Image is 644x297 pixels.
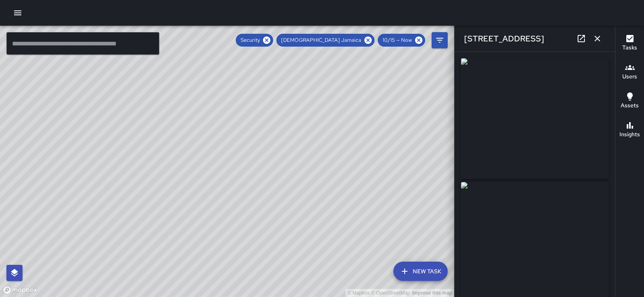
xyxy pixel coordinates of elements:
button: New Task [393,262,448,281]
img: request_images%2Fffb9edc0-a9e7-11f0-b038-e510ec1fcdf4 [461,58,609,179]
h6: Users [622,72,637,81]
span: [DEMOGRAPHIC_DATA] Jamaica [276,36,366,44]
span: Security [236,36,265,44]
button: Tasks [615,29,644,58]
div: [DEMOGRAPHIC_DATA] Jamaica [276,34,374,47]
span: 10/15 — Now [378,36,417,44]
h6: Assets [621,101,639,110]
button: Assets [615,87,644,116]
h6: [STREET_ADDRESS] [464,32,544,45]
div: Security [236,34,273,47]
button: Filters [432,32,448,48]
button: Insights [615,116,644,145]
div: 10/15 — Now [378,34,425,47]
h6: Insights [619,130,640,139]
h6: Tasks [622,43,637,52]
button: Users [615,58,644,87]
